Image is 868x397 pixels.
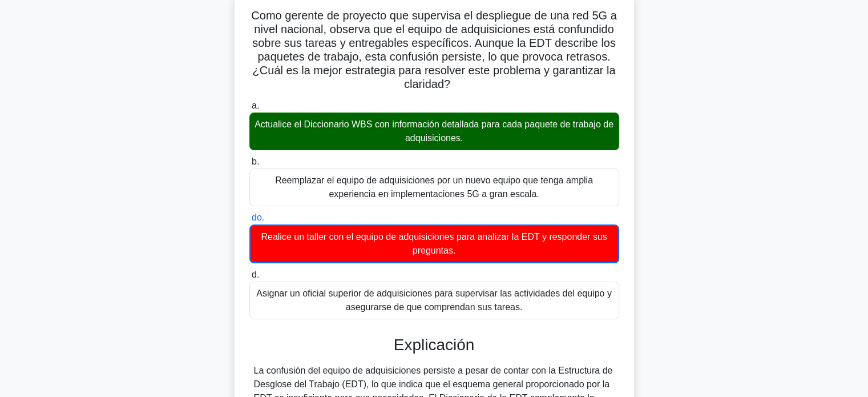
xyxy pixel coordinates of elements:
font: a. [252,101,259,110]
font: b. [252,157,259,166]
font: Como gerente de proyecto que supervisa el despliegue de una red 5G a nivel nacional, observa que ... [251,9,616,90]
font: Reemplazar el equipo de adquisiciones por un nuevo equipo que tenga amplia experiencia en impleme... [275,175,593,199]
font: d. [252,270,259,279]
font: do. [252,212,264,222]
font: Explicación [394,336,475,354]
font: Realice un taller con el equipo de adquisiciones para analizar la EDT y responder sus preguntas. [261,232,607,255]
font: Asignar un oficial superior de adquisiciones para supervisar las actividades del equipo y asegura... [256,288,612,312]
font: Actualice el Diccionario WBS con información detallada para cada paquete de trabajo de adquisicio... [255,119,613,143]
